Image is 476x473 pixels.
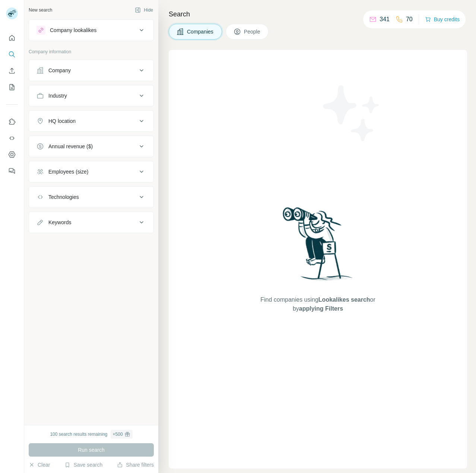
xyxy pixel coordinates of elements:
[48,143,93,150] div: Annual revenue ($)
[113,431,123,438] div: + 500
[29,7,52,13] div: New search
[6,164,18,178] button: Feedback
[29,48,154,55] p: Company information
[6,64,18,77] button: Enrich CSV
[117,461,154,469] button: Share filters
[279,205,357,288] img: Surfe Illustration - Woman searching with binoculars
[244,28,261,35] span: People
[50,430,132,439] div: 100 search results remaining
[187,28,214,35] span: Companies
[6,48,18,61] button: Search
[48,117,76,125] div: HQ location
[406,15,413,24] p: 70
[64,461,102,469] button: Save search
[48,193,79,201] div: Technologies
[6,131,18,145] button: Use Surfe API
[50,26,96,34] div: Company lookalikes
[6,148,18,161] button: Dashboard
[29,163,153,181] button: Employees (size)
[169,9,467,19] h4: Search
[258,295,377,313] span: Find companies using or by
[6,80,18,94] button: My lists
[29,21,153,39] button: Company lookalikes
[48,92,67,99] div: Industry
[380,15,390,24] p: 341
[29,61,153,79] button: Company
[299,305,343,312] span: applying Filters
[48,219,71,226] div: Keywords
[6,31,18,45] button: Quick start
[29,213,153,231] button: Keywords
[318,296,370,303] span: Lookalikes search
[425,14,460,25] button: Buy credits
[29,87,153,105] button: Industry
[6,115,18,128] button: Use Surfe on LinkedIn
[48,67,71,74] div: Company
[29,137,153,155] button: Annual revenue ($)
[318,80,385,147] img: Surfe Illustration - Stars
[130,4,158,16] button: Hide
[48,168,88,175] div: Employees (size)
[29,112,153,130] button: HQ location
[29,188,153,206] button: Technologies
[29,461,50,469] button: Clear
